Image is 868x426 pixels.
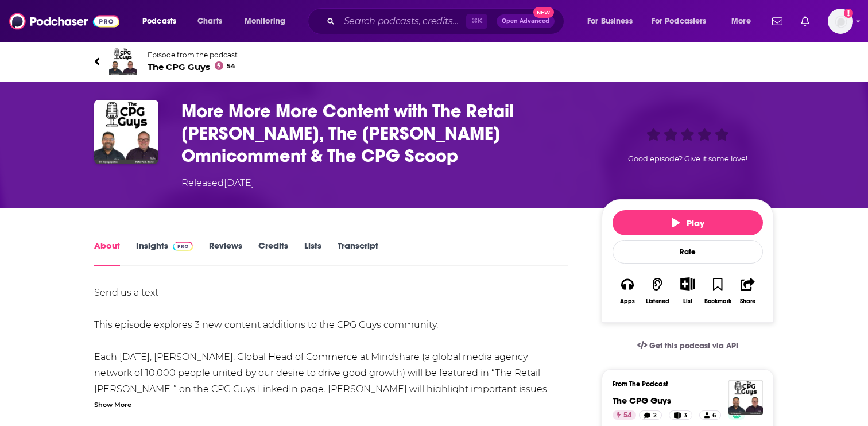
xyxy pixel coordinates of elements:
[712,410,716,421] span: 6
[620,298,635,305] div: Apps
[258,240,288,266] a: Credits
[828,9,853,34] button: Show profile menu
[676,277,699,290] button: Show More Button
[613,270,642,312] button: Apps
[136,240,193,266] a: InsightsPodchaser Pro
[672,218,704,229] span: Play
[579,12,647,30] button: open menu
[142,13,176,29] span: Podcasts
[740,298,755,305] div: Share
[699,410,721,420] a: 6
[828,9,853,34] img: User Profile
[533,7,554,18] span: New
[652,13,707,29] span: For Podcasters
[669,410,692,420] a: 3
[109,48,137,75] img: The CPG Guys
[237,12,300,30] button: open menu
[733,270,763,312] button: Share
[587,13,633,29] span: For Business
[339,12,466,30] input: Search podcasts, credits, & more...
[644,12,723,30] button: open menu
[723,12,765,30] button: open menu
[703,270,733,312] button: Bookmark
[796,11,814,31] a: Show notifications dropdown
[94,100,158,164] img: More More More Content with The Retail Media Minute, The Gildenberg Omnicomment & The CPG Scoop
[338,240,378,266] a: Transcript
[828,9,853,34] span: Logged in as Marketing09
[94,48,774,75] a: The CPG GuysEpisode from the podcastThe CPG Guys54
[94,287,158,298] a: Send us a text
[502,18,549,24] span: Open Advanced
[649,341,738,351] span: Get this podcast via API
[768,11,787,31] a: Show notifications dropdown
[639,410,662,420] a: 2
[613,210,763,235] button: Play
[181,100,583,167] h1: More More More Content with The Retail Media Minute, The Gildenberg Omnicomment & The CPG Scoop
[613,395,671,406] a: The CPG Guys
[304,240,321,266] a: Lists
[466,14,487,29] span: ⌘ K
[684,410,687,421] span: 3
[9,10,119,32] img: Podchaser - Follow, Share and Rate Podcasts
[613,380,754,388] h3: From The Podcast
[613,410,636,420] a: 54
[628,332,747,360] a: Get this podcast via API
[190,12,229,30] a: Charts
[623,410,631,421] span: 54
[646,298,669,305] div: Listened
[613,240,763,264] div: Rate
[319,8,575,34] div: Search podcasts, credits, & more...
[628,154,747,163] span: Good episode? Give it some love!
[209,240,242,266] a: Reviews
[227,64,235,69] span: 54
[642,270,672,312] button: Listened
[181,176,254,190] div: Released [DATE]
[497,14,555,28] button: Open AdvancedNew
[134,12,191,30] button: open menu
[844,9,853,18] svg: Add a profile image
[148,51,238,59] span: Episode from the podcast
[673,270,703,312] div: Show More ButtonList
[173,242,193,251] img: Podchaser Pro
[731,13,751,29] span: More
[704,298,731,305] div: Bookmark
[653,410,657,421] span: 2
[728,380,763,415] img: The CPG Guys
[245,13,285,29] span: Monitoring
[683,297,692,305] div: List
[148,61,238,72] span: The CPG Guys
[197,13,222,29] span: Charts
[94,240,120,266] a: About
